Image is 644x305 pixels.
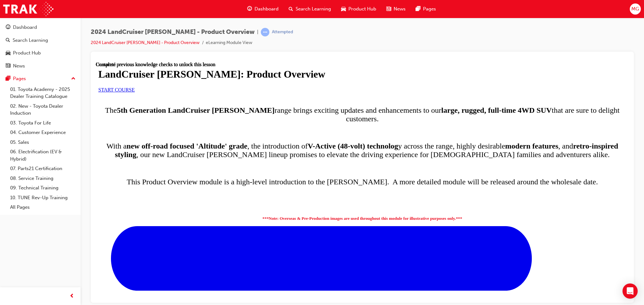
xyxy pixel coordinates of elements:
[394,5,406,13] span: News
[206,39,252,47] li: eLearning Module View
[6,63,10,69] span: news-icon
[3,25,39,31] a: START COURSE
[8,202,78,212] a: All Pages
[6,38,10,43] span: search-icon
[8,183,78,193] a: 09. Technical Training
[3,22,78,33] a: Dashboard
[8,193,78,203] a: 10. TUNE Rev-Up Training
[3,73,78,85] button: Pages
[9,44,524,61] span: The range brings exciting updates and enhancements to our that are sure to delight customers.
[13,62,25,70] div: News
[255,5,279,13] span: Dashboard
[631,5,639,13] span: MG
[31,116,502,124] span: This Product Overview module is a high-level introduction to the [PERSON_NAME]. A more detailed m...
[8,101,78,118] a: 02. New - Toyota Dealer Induction
[416,5,420,13] span: pages-icon
[8,128,78,137] a: 04. Customer Experience
[31,80,151,88] strong: new off-road focused 'Altitude' grade
[8,174,78,183] a: 08. Service Training
[8,137,78,147] a: 05. Sales
[346,44,456,53] strong: large, rugged, full-time 4WD SUV
[11,80,523,97] span: With a , the introduction of y across the range, highly desirable , and , our new LandCruiser [PE...
[348,5,376,13] span: Product Hub
[13,37,48,44] div: Search Learning
[91,40,199,45] a: 2024 LandCruiser [PERSON_NAME] - Product Overview
[411,3,441,16] a: pages-iconPages
[6,76,10,82] span: pages-icon
[630,3,641,15] button: MG
[91,29,255,36] span: 2024 LandCruiser [PERSON_NAME] - Product Overview
[21,44,179,53] strong: 5th Generation LandCruiser [PERSON_NAME]
[71,75,76,83] span: up-icon
[6,50,10,56] span: car-icon
[261,28,269,36] span: learningRecordVerb_ATTEMPT-icon
[70,292,74,300] span: prev-icon
[8,147,78,164] a: 06. Electrification (EV & Hybrid)
[3,7,531,18] h1: LandCruiser [PERSON_NAME]: Product Overview
[3,47,78,59] a: Product Hub
[272,29,293,35] div: Attempted
[296,5,331,13] span: Search Learning
[423,5,436,13] span: Pages
[3,20,78,73] button: DashboardSearch LearningProduct HubNews
[13,49,41,57] div: Product Hub
[409,80,463,88] strong: modern features
[623,283,638,299] div: Open Intercom Messenger
[257,29,258,36] span: |
[8,164,78,174] a: 07. Parts21 Certification
[386,5,391,13] span: news-icon
[3,2,53,16] img: Trak
[242,3,284,16] a: guage-iconDashboard
[212,80,302,88] strong: V-Active (48-volt) technolog
[284,3,336,16] a: search-iconSearch Learning
[13,75,26,82] div: Pages
[247,5,252,13] span: guage-icon
[3,60,78,72] a: News
[336,3,381,16] a: car-iconProduct Hub
[3,35,78,46] a: Search Learning
[381,3,411,16] a: news-iconNews
[341,5,346,13] span: car-icon
[8,118,78,128] a: 03. Toyota For Life
[167,154,366,159] strong: ***Note: Overseas & Pre-Production images are used throughout this module for illustrative purpos...
[8,85,78,101] a: 01. Toyota Academy - 2025 Dealer Training Catalogue
[13,24,37,31] div: Dashboard
[6,25,10,30] span: guage-icon
[19,80,522,97] strong: retro-inspired styling
[289,5,293,13] span: search-icon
